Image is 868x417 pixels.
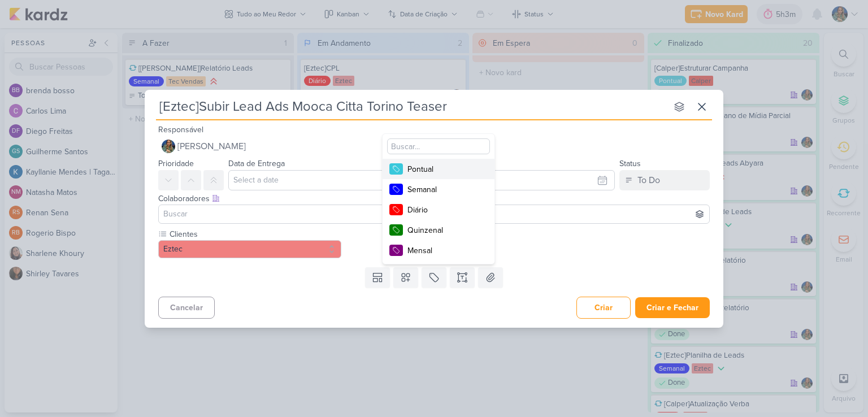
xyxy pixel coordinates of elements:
[161,207,707,221] input: Buscar
[156,97,667,117] input: Kard Sem Título
[576,297,631,319] button: Criar
[407,245,481,257] div: Mensal
[383,240,494,260] button: Mensal
[228,159,285,168] label: Data de Entrega
[158,159,194,168] label: Prioridade
[407,184,481,196] div: Semanal
[158,193,710,205] div: Colaboradores
[158,136,710,157] button: [PERSON_NAME]
[228,170,615,190] input: Select a date
[158,125,203,134] label: Responsável
[168,228,341,240] label: Clientes
[407,224,481,236] div: Quinzenal
[162,140,175,153] img: Isabella Gutierres
[387,138,490,154] input: Buscar...
[383,199,494,220] button: Diário
[383,179,494,199] button: Semanal
[158,297,215,319] button: Cancelar
[407,163,481,175] div: Pontual
[407,204,481,216] div: Diário
[383,220,494,240] button: Quinzenal
[619,170,710,190] button: To Do
[637,173,660,187] div: To Do
[635,297,710,318] button: Criar e Fechar
[383,159,494,179] button: Pontual
[619,159,641,168] label: Status
[158,240,341,258] button: Eztec
[177,140,246,153] span: [PERSON_NAME]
